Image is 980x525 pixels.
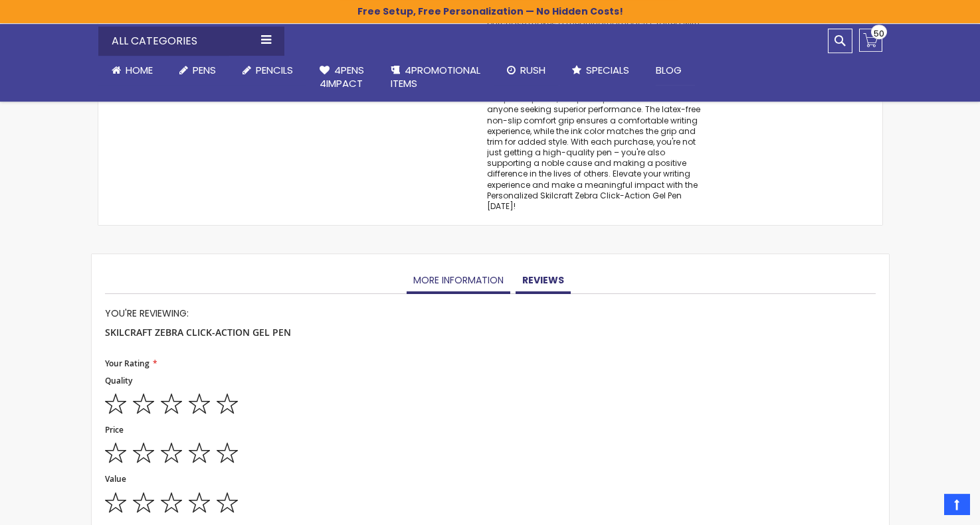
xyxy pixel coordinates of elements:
[105,424,124,435] span: Price
[98,27,284,56] div: All Categories
[516,267,571,294] a: Reviews
[874,27,884,40] span: 50
[98,56,166,85] a: Home
[377,56,494,99] a: 4PROMOTIONALITEMS
[105,307,189,320] span: You're reviewing:
[105,473,126,485] span: Value
[870,489,980,525] iframe: Google Customer Reviews
[391,63,480,90] span: 4PROMOTIONAL ITEMS
[229,56,306,85] a: Pencils
[586,63,629,77] span: Specials
[166,56,229,85] a: Pens
[494,56,559,85] a: Rush
[642,56,695,85] a: Blog
[306,56,377,99] a: 4Pens4impact
[105,375,132,386] span: Quality
[407,267,510,294] a: More Information
[105,320,437,338] strong: Skilcraft Zebra Click-Action Gel Pen
[487,8,708,212] div: The Skilcraft Zebra Click-Action Gel Pen, where every purchase makes a meaningful impact! Crafted...
[559,56,642,85] a: Specials
[193,63,216,77] span: Pens
[859,29,882,52] a: 50
[105,358,149,369] span: Your Rating
[520,63,545,77] span: Rush
[126,63,153,77] span: Home
[320,63,364,90] span: 4Pens 4impact
[656,63,682,77] span: Blog
[256,63,293,77] span: Pencils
